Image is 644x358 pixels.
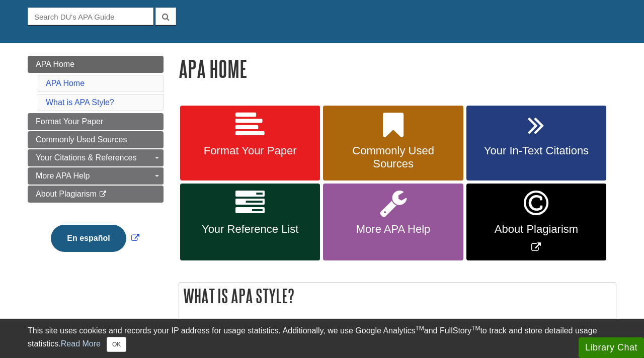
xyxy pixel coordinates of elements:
h2: What is APA Style? [179,283,616,309]
span: More APA Help [331,223,455,236]
a: Your Reference List [180,184,320,260]
a: APA Home [46,79,85,87]
sup: TM [471,325,480,332]
span: Your In-Text Citations [474,144,599,157]
button: En español [51,225,126,252]
button: Close [107,337,126,352]
a: APA Home [28,56,164,73]
span: Format Your Paper [36,117,103,126]
a: Link opens in new window [48,234,141,242]
a: Commonly Used Sources [323,106,463,181]
span: APA Home [36,60,74,68]
button: Library Chat [579,337,644,358]
a: Your In-Text Citations [466,106,606,181]
i: This link opens in a new window [99,191,107,198]
a: Format Your Paper [28,113,164,130]
span: Your Reference List [188,223,312,236]
a: What is APA Style? [46,98,114,107]
span: More APA Help [36,171,90,180]
a: Commonly Used Sources [28,131,164,148]
h1: APA Home [179,56,616,81]
a: Link opens in new window [466,184,606,260]
div: This site uses cookies and records your IP address for usage statistics. Additionally, we use Goo... [28,325,616,352]
input: Search DU's APA Guide [28,8,153,25]
sup: TM [415,325,424,332]
a: More APA Help [323,184,463,260]
span: About Plagiarism [474,223,599,236]
span: Commonly Used Sources [36,135,127,144]
span: About Plagiarism [36,190,97,198]
a: Your Citations & References [28,149,164,166]
a: Read More [61,339,101,348]
a: More APA Help [28,167,164,185]
div: Guide Page Menu [28,56,164,269]
span: Format Your Paper [188,144,312,157]
span: Commonly Used Sources [331,144,455,170]
a: Format Your Paper [180,106,320,181]
a: About Plagiarism [28,186,164,203]
span: Your Citations & References [36,153,136,162]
